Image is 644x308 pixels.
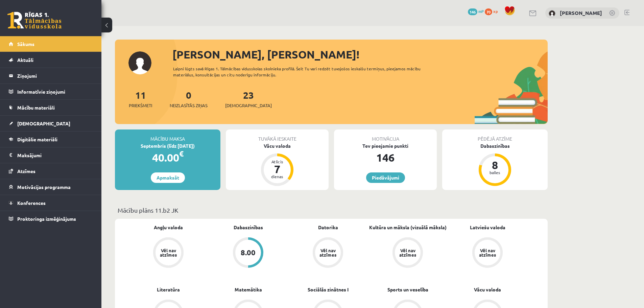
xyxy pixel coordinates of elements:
[288,237,368,269] a: Vēl nav atzīmes
[334,149,437,166] div: 146
[17,200,46,206] span: Konferences
[173,66,433,78] div: Laipni lūgts savā Rīgas 1. Tālmācības vidusskolas skolnieka profilā. Šeit Tu vari redzēt tuvojošo...
[129,89,152,109] a: 11Priekšmeti
[468,8,477,15] span: 146
[115,142,220,149] div: Septembris (līdz [DATE])
[17,184,71,190] span: Motivācijas programma
[9,52,93,68] a: Aktuāli
[172,46,548,63] div: [PERSON_NAME], [PERSON_NAME]!
[226,142,329,149] div: Vācu valoda
[485,160,505,170] div: 8
[159,248,178,257] div: Vēl nav atzīmes
[128,237,208,269] a: Vēl nav atzīmes
[308,286,349,293] a: Sociālās zinātnes I
[9,100,93,115] a: Mācību materiāli
[9,84,93,99] a: Informatīvie ziņojumi
[366,172,405,183] a: Piedāvājumi
[267,174,287,179] div: dienas
[398,248,417,257] div: Vēl nav atzīmes
[9,195,93,211] a: Konferences
[442,142,548,149] div: Dabaszinības
[17,168,35,174] span: Atzīmes
[118,206,545,215] p: Mācību plāns 11.b2 JK
[17,57,33,63] span: Aktuāli
[115,129,220,142] div: Mācību maksa
[226,129,329,142] div: Tuvākā ieskaite
[318,224,338,231] a: Datorika
[485,8,492,15] span: 70
[154,224,183,231] a: Angļu valoda
[17,136,57,142] span: Digitālie materiāli
[442,129,548,142] div: Pēdējā atzīme
[368,237,448,269] a: Vēl nav atzīmes
[157,286,180,293] a: Literatūra
[485,170,505,174] div: balles
[7,12,62,29] a: Rīgas 1. Tālmācības vidusskola
[208,237,288,269] a: 8.00
[549,10,555,17] img: Markuss Orlovs
[9,116,93,131] a: [DEMOGRAPHIC_DATA]
[17,120,70,126] span: [DEMOGRAPHIC_DATA]
[241,249,256,256] div: 8.00
[468,8,484,14] a: 146 mP
[9,211,93,227] a: Proktoringa izmēģinājums
[235,286,262,293] a: Matemātika
[9,68,93,84] a: Ziņojumi
[267,160,287,164] div: Atlicis
[226,142,329,187] a: Vācu valoda Atlicis 7 dienas
[470,224,505,231] a: Latviešu valoda
[17,104,55,111] span: Mācību materiāli
[17,84,93,99] legend: Informatīvie ziņojumi
[151,172,185,183] a: Apmaksāt
[17,147,93,163] legend: Maksājumi
[225,89,272,109] a: 23[DEMOGRAPHIC_DATA]
[9,36,93,52] a: Sākums
[9,147,93,163] a: Maksājumi
[485,8,501,14] a: 70 xp
[9,179,93,195] a: Motivācijas programma
[9,132,93,147] a: Digitālie materiāli
[448,237,527,269] a: Vēl nav atzīmes
[560,9,602,16] a: [PERSON_NAME]
[179,149,184,159] span: €
[387,286,428,293] a: Sports un veselība
[17,68,93,84] legend: Ziņojumi
[478,248,497,257] div: Vēl nav atzīmes
[225,102,272,109] span: [DEMOGRAPHIC_DATA]
[9,163,93,179] a: Atzīmes
[318,248,337,257] div: Vēl nav atzīmes
[267,164,287,174] div: 7
[129,102,152,109] span: Priekšmeti
[170,89,208,109] a: 0Neizlasītās ziņas
[493,8,498,14] span: xp
[17,216,76,222] span: Proktoringa izmēģinājums
[234,224,263,231] a: Dabaszinības
[115,149,220,166] div: 40.00
[369,224,447,231] a: Kultūra un māksla (vizuālā māksla)
[170,102,208,109] span: Neizlasītās ziņas
[478,8,484,14] span: mP
[334,129,437,142] div: Motivācija
[17,41,34,47] span: Sākums
[442,142,548,187] a: Dabaszinības 8 balles
[334,142,437,149] div: Tev pieejamie punkti
[474,286,501,293] a: Vācu valoda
